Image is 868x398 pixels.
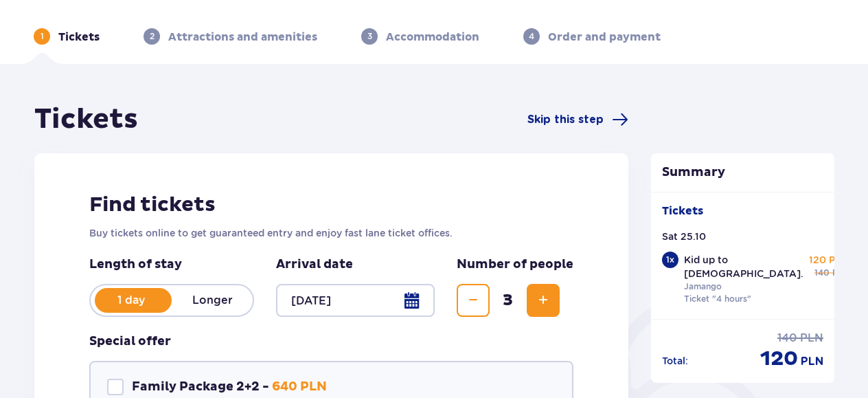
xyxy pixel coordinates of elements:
[89,226,573,240] p: Buy tickets online to get guaranteed entry and enjoy fast lane ticket offices.
[367,30,372,43] p: 3
[89,192,573,218] h2: Find tickets
[814,267,830,279] span: 140
[662,252,678,268] div: 1 x
[832,267,849,279] span: PLN
[662,203,703,219] p: Tickets
[168,30,317,45] p: Attractions and amenities
[809,253,849,267] p: 120 PLN
[684,293,751,305] p: Ticket "4 hours"
[684,280,722,293] p: Jamango
[527,111,628,128] a: Skip this step
[361,28,479,45] div: 3Accommodation
[276,256,353,273] p: Arrival date
[41,30,44,43] p: 1
[272,379,327,395] p: 640 PLN
[777,331,797,346] span: 140
[89,256,254,273] p: Length of stay
[662,230,706,243] p: Sat 25.10
[801,354,823,369] span: PLN
[662,354,688,368] p: Total :
[144,28,317,45] div: 2Attractions and amenities
[684,253,803,280] p: Kid up to [DEMOGRAPHIC_DATA].
[386,30,479,45] p: Accommodation
[527,284,560,317] button: Increase
[150,30,155,43] p: 2
[800,331,823,346] span: PLN
[529,30,534,43] p: 4
[172,293,253,308] p: Longer
[34,28,100,45] div: 1Tickets
[523,28,661,45] div: 4Order and payment
[457,256,573,273] p: Number of people
[34,102,138,137] h1: Tickets
[91,293,172,308] p: 1 day
[89,333,171,350] h3: Special offer
[457,284,490,317] button: Decrease
[132,379,269,395] p: Family Package 2+2 -
[527,112,604,127] span: Skip this step
[651,164,835,181] p: Summary
[760,346,798,372] span: 120
[58,30,100,45] p: Tickets
[548,30,661,45] p: Order and payment
[492,290,524,311] span: 3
